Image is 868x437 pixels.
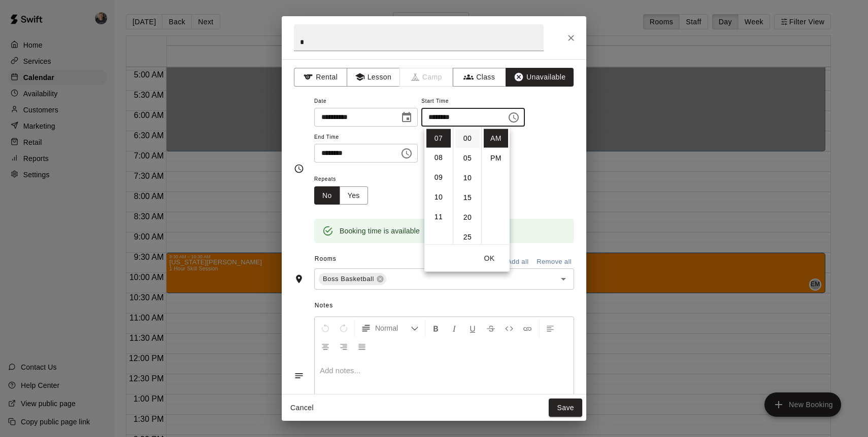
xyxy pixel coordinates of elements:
[396,143,417,164] button: Choose time, selected time is 8:30 AM
[556,272,571,286] button: Open
[500,319,518,337] button: Insert Code
[314,186,368,205] div: outlined button group
[481,127,510,245] ul: Select meridiem
[519,319,536,337] button: Insert Link
[426,149,451,168] li: 8 hours
[504,107,524,128] button: Choose time, selected time is 7:30 AM
[542,319,559,337] button: Left Align
[484,149,508,168] li: PM
[319,274,378,284] span: Boss Basketball
[421,95,525,108] span: Start Time
[534,254,574,270] button: Remove all
[427,319,445,337] button: Format Bold
[455,188,480,207] li: 15 minutes
[455,228,480,247] li: 25 minutes
[455,149,480,168] li: 5 minutes
[335,337,352,355] button: Right Align
[506,68,574,87] button: Unavailable
[314,95,418,108] span: Date
[294,68,347,87] button: Rental
[340,222,420,240] div: Booking time is available
[473,249,506,268] button: OK
[455,169,480,187] li: 10 minutes
[562,29,580,47] button: Close
[319,273,386,285] div: Boss Basketball
[424,127,453,245] ul: Select hours
[315,298,574,314] span: Notes
[482,319,499,337] button: Format Strikethrough
[314,173,376,186] span: Repeats
[446,319,463,337] button: Format Italics
[335,319,352,337] button: Redo
[426,129,451,148] li: 7 hours
[426,169,451,187] li: 9 hours
[375,323,411,333] span: Normal
[317,337,334,355] button: Center Align
[314,131,418,144] span: End Time
[294,164,304,174] svg: Timing
[357,319,423,337] button: Formatting Options
[455,129,480,148] li: 0 minutes
[453,127,481,245] ul: Select minutes
[400,68,453,87] span: Camps can only be created in the Services page
[317,319,334,337] button: Undo
[353,337,371,355] button: Justify Align
[294,371,304,381] svg: Notes
[484,129,508,148] li: AM
[549,399,582,417] button: Save
[455,208,480,227] li: 20 minutes
[315,255,337,262] span: Rooms
[502,254,534,270] button: Add all
[426,188,451,207] li: 10 hours
[314,186,340,205] button: No
[464,319,481,337] button: Format Underline
[426,208,451,227] li: 11 hours
[340,186,368,205] button: Yes
[286,399,318,417] button: Cancel
[396,107,417,128] button: Choose date, selected date is Aug 19, 2025
[294,274,304,284] svg: Rooms
[453,68,506,87] button: Class
[347,68,400,87] button: Lesson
